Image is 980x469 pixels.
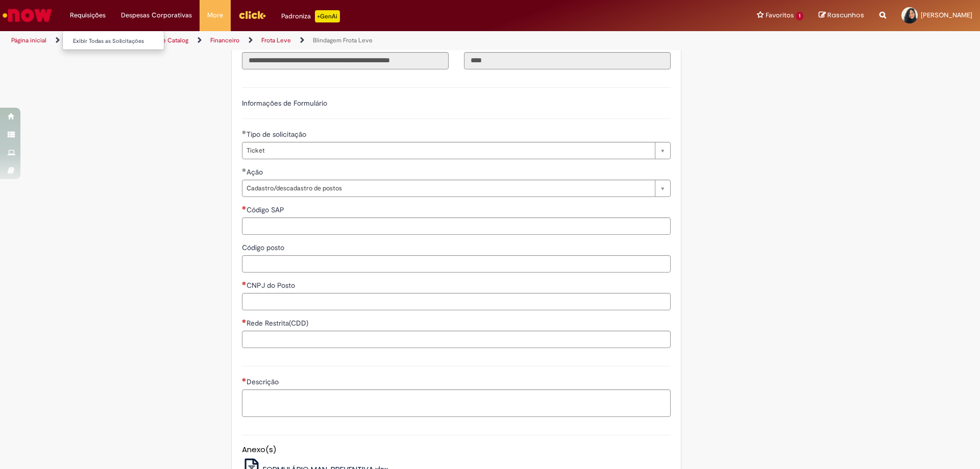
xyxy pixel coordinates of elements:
[247,130,308,139] span: Tipo de solicitação
[313,36,373,44] a: Blindagem Frota Leve
[242,52,449,69] input: Título
[247,167,265,177] span: Ação
[207,10,223,20] span: More
[247,180,650,196] span: Cadastro/descadastro de postos
[261,36,291,44] a: Frota Leve
[242,331,671,348] input: Rede Restrita(CDD)
[242,319,247,323] span: Necessários
[242,206,247,210] span: Necessários
[247,377,281,386] span: Descrição
[796,12,803,20] span: 1
[238,7,266,22] img: click_logo_yellow_360x200.png
[242,255,671,273] input: Código posto
[144,36,188,44] a: Service Catalog
[315,10,340,22] p: +GenAi
[242,217,671,235] input: Código SAP
[242,168,247,172] span: Obrigatório Preenchido
[247,281,297,290] span: CNPJ do Posto
[63,36,175,47] a: Exibir Todas as Solicitações
[247,205,286,214] span: Código SAP
[242,98,327,108] label: Informações de Formulário
[210,36,239,44] a: Financeiro
[819,11,864,20] a: Rascunhos
[62,31,164,50] ul: Requisições
[242,243,286,252] span: Código posto
[11,36,46,44] a: Página inicial
[827,10,864,20] span: Rascunhos
[766,10,794,20] span: Favoritos
[70,10,106,20] span: Requisições
[247,318,310,328] span: Rede Restrita(CDD)
[921,11,972,19] span: [PERSON_NAME]
[281,10,340,22] div: Padroniza
[242,281,247,285] span: Necessários
[242,293,671,310] input: CNPJ do Posto
[242,389,671,417] textarea: Descrição
[247,142,650,159] span: Ticket
[8,31,646,50] ul: Trilhas de página
[121,10,192,20] span: Despesas Corporativas
[242,130,247,134] span: Obrigatório Preenchido
[464,52,671,69] input: Código da Unidade
[242,446,671,454] h5: Anexo(s)
[242,378,247,382] span: Necessários
[1,5,54,26] img: ServiceNow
